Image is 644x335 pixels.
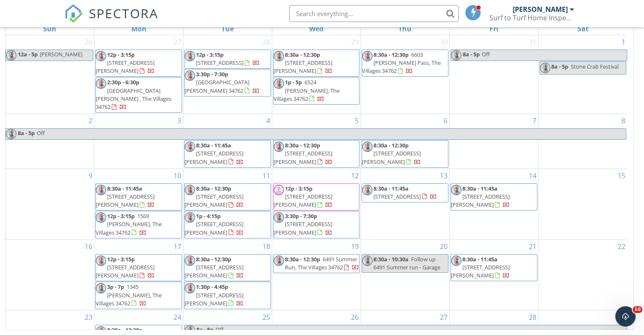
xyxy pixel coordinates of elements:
[184,282,271,309] a: 1:30p - 4:45p [STREET_ADDRESS][PERSON_NAME]
[6,50,17,61] img: tom_stevens_profile_pic.jpg
[285,185,312,192] span: 12p - 3:15p
[551,63,568,70] span: 8a - 5p
[96,87,171,111] span: [GEOGRAPHIC_DATA][PERSON_NAME] , The Villages 34762
[40,50,83,58] span: [PERSON_NAME]
[185,263,243,279] span: [STREET_ADDRESS][PERSON_NAME]
[184,211,271,238] a: 1p - 4:15p [STREET_ADDRESS][PERSON_NAME]
[183,169,272,239] td: Go to November 11, 2025
[527,169,538,183] a: Go to November 14, 2025
[96,212,162,236] span: 1569 [PERSON_NAME], The Villages 34762
[185,70,260,94] a: 3:30p - 7:30p [GEOGRAPHIC_DATA][PERSON_NAME] 34762
[451,185,462,195] img: tom_stevens_profile_pic.jpg
[261,240,272,253] a: Go to November 18, 2025
[94,114,183,169] td: Go to November 3, 2025
[442,114,449,127] a: Go to November 6, 2025
[274,150,332,165] span: [STREET_ADDRESS][PERSON_NAME]
[64,11,158,29] a: SPECTORA
[362,140,448,168] a: 8:30a - 12:30p [STREET_ADDRESS][PERSON_NAME]
[615,306,636,327] iframe: Intercom live chat
[274,185,284,195] img: default-user-f0147aede5fd5fa78ca7ade42f37bd4542148d508eef1c3d3ea960f66861d68b.jpg
[307,23,325,35] a: Wednesday
[274,51,332,75] a: 8:30a - 12:30p [STREET_ADDRESS][PERSON_NAME]
[438,240,449,253] a: Go to November 20, 2025
[451,193,510,208] span: [STREET_ADDRESS][PERSON_NAME]
[538,114,627,169] td: Go to November 8, 2025
[185,255,243,279] a: 8:30a - 12:30p [STREET_ADDRESS][PERSON_NAME]
[196,185,231,192] span: 8:30a - 12:30p
[273,254,360,273] a: 8:30a - 12:30p 6491 Summer Run, The Villages 34762
[220,23,235,35] a: Tuesday
[489,14,574,22] div: Surf to Turf Home Inspections
[451,255,462,266] img: tom_stevens_profile_pic.jpg
[285,51,320,58] span: 8:30a - 12:30p
[172,310,183,324] a: Go to November 24, 2025
[183,239,272,310] td: Go to November 18, 2025
[184,140,271,168] a: 8:30a - 11:45a [STREET_ADDRESS][PERSON_NAME]
[196,255,231,263] span: 8:30a - 12:30p
[96,51,106,61] img: tom_stevens_profile_pic.jpg
[274,255,284,266] img: tom_stevens_profile_pic.jpg
[172,169,183,183] a: Go to November 10, 2025
[107,212,135,220] span: 12p - 3:15p
[87,169,94,183] a: Go to November 9, 2025
[185,212,243,236] a: 1p - 4:15p [STREET_ADDRESS][PERSON_NAME]
[87,114,94,127] a: Go to November 2, 2025
[107,185,142,192] span: 8:30a - 11:45a
[94,239,183,310] td: Go to November 17, 2025
[462,255,498,263] span: 8:30a - 11:45a
[273,183,360,211] a: 12p - 3:15p [STREET_ADDRESS][PERSON_NAME]
[273,140,360,168] a: 8:30a - 12:30p [STREET_ADDRESS][PERSON_NAME]
[185,220,243,236] span: [STREET_ADDRESS][PERSON_NAME]
[438,169,449,183] a: Go to November 13, 2025
[349,240,360,253] a: Go to November 19, 2025
[373,185,437,200] a: 8:30a - 11:45a [STREET_ADDRESS]
[17,129,35,139] span: 8a - 5p
[184,183,271,211] a: 8:30a - 12:30p [STREET_ADDRESS][PERSON_NAME]
[438,35,449,49] a: Go to October 30, 2025
[265,114,272,127] a: Go to November 4, 2025
[96,255,106,266] img: tom_stevens_profile_pic.jpg
[107,78,139,86] span: 2:30p - 6:30p
[361,239,450,310] td: Go to November 20, 2025
[107,283,124,291] span: 3p - 7p
[64,4,83,23] img: The Best Home Inspection Software - Spectora
[96,51,155,75] a: 12p - 3:15p [STREET_ADDRESS][PERSON_NAME]
[96,193,155,208] span: [STREET_ADDRESS][PERSON_NAME]
[96,78,106,89] img: tom_stevens_profile_pic.jpg
[538,239,627,310] td: Go to November 22, 2025
[285,141,320,149] span: 8:30a - 12:30p
[451,185,510,208] a: 8:30a - 11:45a [STREET_ADDRESS][PERSON_NAME]
[274,78,284,89] img: tom_stevens_profile_pic.jpg
[185,70,195,81] img: tom_stevens_profile_pic.jpg
[616,240,627,253] a: Go to November 22, 2025
[96,283,106,293] img: tom_stevens_profile_pic.jpg
[274,185,332,208] a: 12p - 3:15p [STREET_ADDRESS][PERSON_NAME]
[185,212,195,223] img: tom_stevens_profile_pic.jpg
[83,240,94,253] a: Go to November 16, 2025
[451,50,462,61] img: tom_stevens_profile_pic.jpg
[95,183,182,211] a: 8:30a - 11:45a [STREET_ADDRESS][PERSON_NAME]
[361,169,450,239] td: Go to November 13, 2025
[438,310,449,324] a: Go to November 27, 2025
[274,59,332,75] span: [STREET_ADDRESS][PERSON_NAME]
[96,255,155,279] a: 12p - 3:15p [STREET_ADDRESS][PERSON_NAME]
[450,239,539,310] td: Go to November 21, 2025
[451,183,537,211] a: 8:30a - 11:45a [STREET_ADDRESS][PERSON_NAME]
[462,185,498,192] span: 8:30a - 11:45a
[450,35,539,114] td: Go to October 31, 2025
[540,63,550,73] img: tom_stevens_profile_pic.jpg
[373,51,409,58] span: 8:30a - 12:30p
[488,23,500,35] a: Friday
[451,255,510,279] a: 8:30a - 11:45a [STREET_ADDRESS][PERSON_NAME]
[83,310,94,324] a: Go to November 23, 2025
[362,185,373,195] img: tom_stevens_profile_pic.jpg
[95,254,182,282] a: 12p - 3:15p [STREET_ADDRESS][PERSON_NAME]
[6,169,94,239] td: Go to November 9, 2025
[6,239,94,310] td: Go to November 16, 2025
[95,282,182,309] a: 3p - 7p 1345 [PERSON_NAME], The Villages 34762
[172,240,183,253] a: Go to November 17, 2025
[451,263,510,279] span: [STREET_ADDRESS][PERSON_NAME]
[373,255,440,271] span: Follow up 6491 Summer run - Garage
[450,169,539,239] td: Go to November 14, 2025
[349,35,360,49] a: Go to October 29, 2025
